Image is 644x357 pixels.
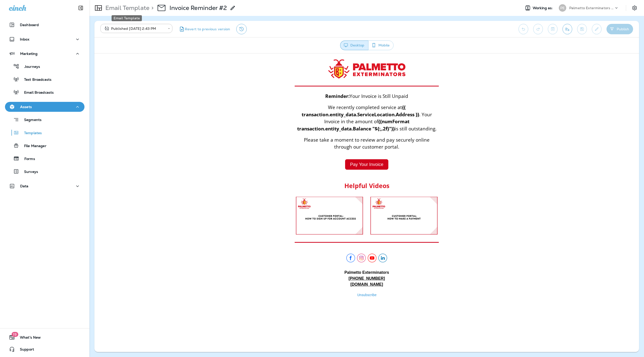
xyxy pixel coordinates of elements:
button: Collapse Sidebar [74,3,88,13]
button: Settings [630,3,639,12]
strong: Palmetto Exterminators [250,217,295,221]
button: File Manager [5,140,84,151]
div: PE [559,4,566,12]
button: Dashboard [5,20,84,30]
img: linkedin.png [284,200,293,209]
span: Please take a moment to review and pay securely online through our customer portal. [209,83,335,97]
p: Dashboard [20,23,39,27]
p: Email Broadcasts [19,90,54,95]
span: Your Invoice is Still Unpaid [231,40,314,46]
button: Forms [5,153,84,164]
p: File Manager [19,144,46,149]
p: Templates [19,131,42,136]
a: Unsubscribe [263,239,282,243]
p: Assets [20,105,32,109]
strong: Reminder: [231,40,255,46]
span: 19 [11,332,18,337]
strong: Helpful Videos [250,128,295,136]
button: Segments [5,114,84,125]
span: What's New [15,335,41,341]
p: Email Template [103,4,149,12]
p: Invoice Reminder #2 [169,4,227,12]
button: Journeys [5,61,84,72]
span: Working as: [533,6,554,10]
button: Templates [5,127,84,138]
p: Journeys [19,65,40,69]
button: Text Broadcasts [5,74,84,84]
img: PALMETTO_LOGO_HORIZONTAL_FULL-COLOR_TRANSPARENT-2.png [234,6,311,25]
button: Assets [5,102,84,112]
img: Palmetto-Portal-Video---Make-A-Payment_edited_35ec6a1a-6af6-4f2d-a3b3-078e34fd4a90.jpg [276,143,343,181]
span: We recently completed service at [234,51,308,57]
img: Palmetto-Ecotec-Portal-Video---Sign-Up_edited_51a21540-efa2-467b-8a25-a607f905a425.jpg [201,143,269,181]
img: Instagram [263,200,271,209]
button: Data [5,181,84,191]
span: Pay Your Invoice [256,109,289,114]
p: Text Broadcasts [19,78,51,82]
a: Pay Your Invoice [251,106,294,117]
p: > [149,4,154,12]
p: Inbox [20,37,29,41]
button: Inbox [5,34,84,44]
span: Support [15,347,34,353]
p: Forms [19,157,35,161]
p: Marketing [20,52,38,56]
button: Support [5,344,84,354]
p: Surveys [19,170,38,174]
button: Marketing [5,49,84,59]
a: [DOMAIN_NAME] [256,229,289,233]
p: Palmetto Exterminators LLC [569,6,614,10]
strong: {{ transaction.entity_data.ServiceLocation.Address }} [207,51,325,64]
span: . Your Invoice in the amount of is still outstanding. [203,51,342,79]
strong: {{numFormat transaction.entity_data.Balance "${:,.2f}"}} [203,65,315,79]
button: 19What's New [5,332,84,342]
button: Surveys [5,166,84,177]
img: Facebook [252,200,261,209]
p: Data [20,184,29,188]
button: Email Broadcasts [5,87,84,97]
div: Email Template [112,15,142,21]
span: [PHONE_NUMBER] [254,223,291,227]
img: youtube.png [273,200,282,209]
p: Segments [19,118,41,123]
